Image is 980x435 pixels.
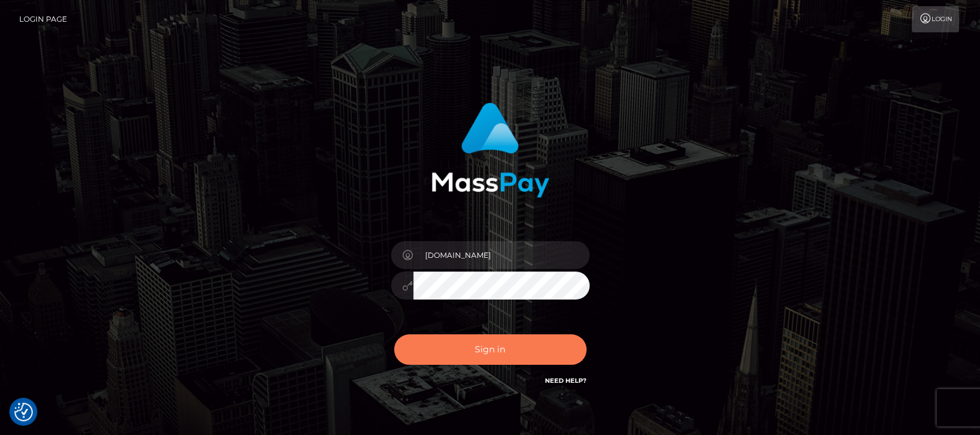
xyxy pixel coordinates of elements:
[14,403,33,421] button: Consent Preferences
[19,6,67,32] a: Login Page
[413,241,590,269] input: Username...
[431,103,549,198] img: MassPay Login
[394,334,587,365] button: Sign in
[912,6,959,32] a: Login
[545,377,587,385] a: Need Help?
[14,403,33,421] img: Revisit consent button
